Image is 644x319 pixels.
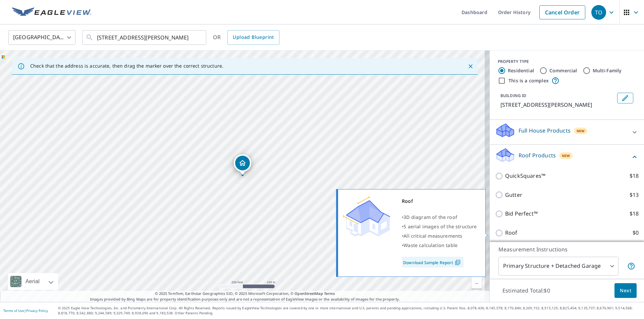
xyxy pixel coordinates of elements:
div: Roof ProductsNew [495,147,639,166]
div: • [402,241,477,250]
p: BUILDING ID [500,93,526,98]
p: $18 [630,172,639,180]
p: [STREET_ADDRESS][PERSON_NAME] [500,101,614,109]
div: [GEOGRAPHIC_DATA] [8,28,75,47]
label: Commercial [549,67,577,74]
p: Check that the address is accurate, then drag the marker over the correct structure. [30,63,223,69]
p: | [3,309,48,313]
p: $0 [633,229,639,237]
button: Next [614,283,637,298]
label: Residential [508,67,534,74]
p: Full House Products [519,127,571,135]
span: Your report will include the primary structure and a detached garage if one exists. [627,262,635,270]
span: 3D diagram of the roof [404,214,457,220]
p: Roof Products [519,151,556,159]
div: Primary Structure + Detached Garage [498,257,619,275]
label: Multi-Family [593,67,622,74]
p: Measurement Instructions [498,245,635,253]
div: TO [591,5,606,20]
p: QuickSquares™ [505,172,545,180]
a: Download Sample Report [402,257,464,267]
img: EV Logo [12,7,91,17]
div: • [402,222,477,231]
div: Dropped pin, building 1, Residential property, 862 Kuenz Pl Ocoee, FL 34761 [234,154,251,175]
p: © 2025 Eagle View Technologies, Inc. and Pictometry International Corp. All Rights Reserved. Repo... [58,306,641,316]
span: Next [620,287,631,295]
button: Edit building 1 [617,93,633,103]
a: Cancel Order [539,5,585,19]
a: Terms [324,291,335,296]
a: OpenStreetMap [294,291,323,296]
div: • [402,213,477,222]
a: Privacy Policy [26,308,48,313]
input: Search by address or latitude-longitude [97,28,193,47]
span: Upload Blueprint [233,33,274,42]
p: $13 [630,191,639,199]
span: 5 aerial images of the structure [404,223,477,230]
span: All critical measurements [404,233,462,239]
p: Gutter [505,191,522,199]
p: Estimated Total: $0 [497,283,555,298]
p: Roof [505,229,518,237]
span: © 2025 TomTom, Earthstar Geographics SIO, © 2025 Microsoft Corporation, © [155,291,335,297]
a: Terms of Use [3,308,24,313]
button: Close [466,62,475,71]
div: Roof [402,196,477,206]
div: Full House ProductsNew [495,123,639,142]
span: New [562,153,570,158]
div: Aerial [23,273,42,290]
div: PROPERTY TYPE [498,59,636,65]
span: Waste calculation table [404,242,458,248]
a: Upload Blueprint [227,30,279,45]
div: Aerial [8,273,58,290]
a: Current Level 17, Zoom Out [472,278,482,289]
p: $18 [630,210,639,218]
img: Premium [343,196,390,237]
label: This is a complex [508,77,549,84]
div: OR [213,30,279,45]
img: Pdf Icon [453,259,462,265]
span: New [577,128,585,134]
div: • [402,231,477,241]
p: Bid Perfect™ [505,210,538,218]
